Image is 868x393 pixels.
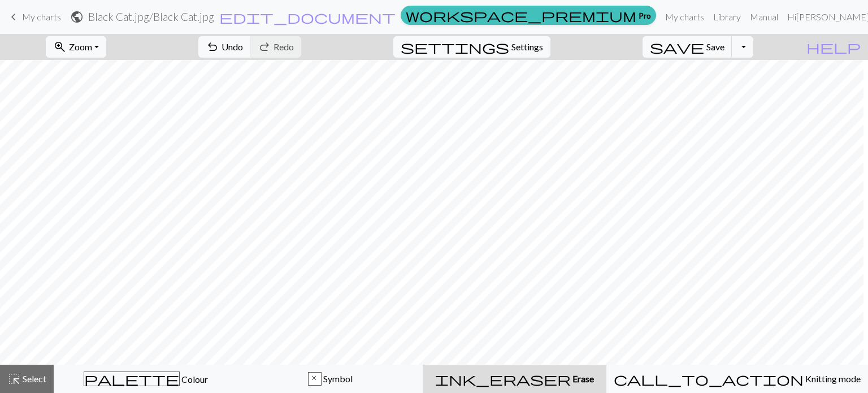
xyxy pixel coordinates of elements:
button: SettingsSettings [393,36,550,58]
a: My charts [661,6,709,28]
span: Select [21,373,46,384]
span: public [70,9,84,25]
a: Pro [401,6,656,25]
span: palette [84,371,179,387]
span: settings [401,39,509,55]
i: Settings [401,40,509,54]
span: Colour [180,374,208,385]
span: call_to_action [614,371,804,387]
span: undo [206,39,219,55]
span: keyboard_arrow_left [7,9,20,25]
span: ink_eraser [435,371,571,387]
span: help [806,39,861,55]
span: Settings [511,40,543,54]
span: Save [706,41,724,52]
div: x [309,373,321,386]
span: Symbol [322,373,353,384]
button: x Symbol [238,365,423,393]
span: zoom_in [53,39,67,55]
button: Knitting mode [606,365,868,393]
span: Undo [222,41,243,52]
span: Knitting mode [804,373,861,384]
a: Library [709,6,745,28]
button: Undo [198,36,251,58]
button: Zoom [46,36,106,58]
span: edit_document [219,9,396,25]
span: highlight_alt [7,371,21,387]
a: Manual [745,6,783,28]
a: My charts [7,7,61,27]
button: Save [643,36,732,58]
span: Zoom [69,41,92,52]
span: My charts [22,11,61,22]
span: Erase [571,373,594,384]
h2: Black Cat.jpg / Black Cat.jpg [88,10,214,23]
button: Erase [423,365,606,393]
span: workspace_premium [406,7,636,23]
button: Colour [54,365,238,393]
span: save [650,39,704,55]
